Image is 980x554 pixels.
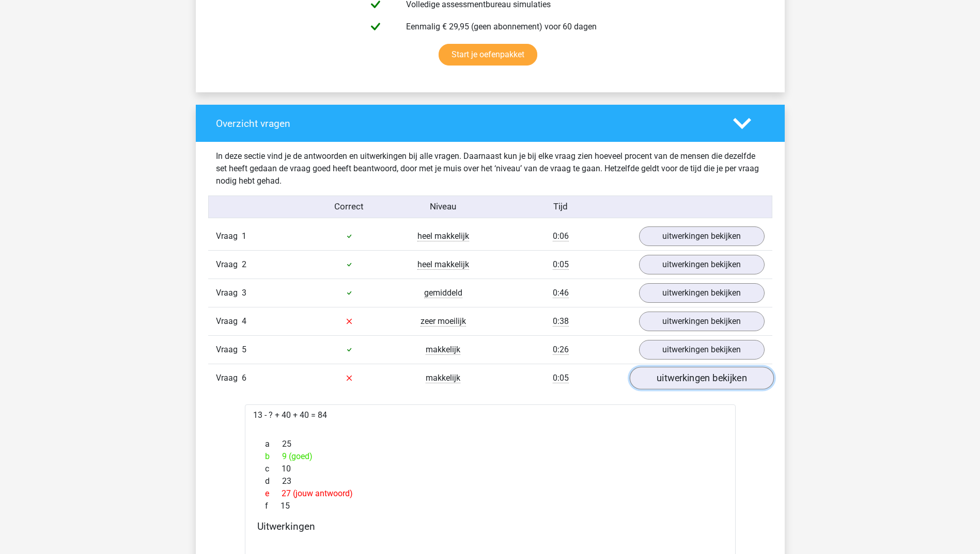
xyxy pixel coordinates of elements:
[216,372,242,384] span: Vraag
[629,367,773,389] a: uitwerkingen bekijken
[302,200,396,214] div: Correct
[639,340,765,360] a: uitwerkingen bekijken
[257,487,723,500] div: 27 (jouw antwoord)
[639,226,765,246] a: uitwerkingen bekijken
[216,344,242,356] span: Vraag
[257,475,723,487] div: 23
[265,438,282,450] span: a
[417,231,469,241] span: heel makkelijk
[553,259,569,270] span: 0:05
[257,438,723,450] div: 25
[490,200,631,214] div: Tijd
[396,200,490,214] div: Niveau
[242,373,246,383] span: 6
[426,373,460,383] span: makkelijk
[639,283,765,303] a: uitwerkingen bekijken
[265,475,282,487] span: d
[257,500,723,512] div: 15
[265,487,282,500] span: e
[242,259,246,269] span: 2
[439,44,537,66] a: Start je oefenpakket
[265,463,282,475] span: c
[242,345,246,354] span: 5
[426,345,460,355] span: makkelijk
[242,231,246,241] span: 1
[216,315,242,328] span: Vraag
[553,373,569,383] span: 0:05
[639,255,765,274] a: uitwerkingen bekijken
[553,316,569,327] span: 0:38
[242,316,246,326] span: 4
[257,520,723,532] h4: Uitwerkingen
[553,231,569,241] span: 0:06
[242,288,246,298] span: 3
[216,287,242,299] span: Vraag
[424,288,462,298] span: gemiddeld
[417,259,469,270] span: heel makkelijk
[553,288,569,298] span: 0:46
[216,258,242,271] span: Vraag
[639,312,765,331] a: uitwerkingen bekijken
[553,345,569,355] span: 0:26
[257,463,723,475] div: 10
[265,450,282,463] span: b
[421,316,466,327] span: zeer moeilijk
[208,150,772,187] div: In deze sectie vind je de antwoorden en uitwerkingen bij alle vragen. Daarnaast kun je bij elke v...
[216,230,242,242] span: Vraag
[216,118,718,129] h4: Overzicht vragen
[265,500,281,512] span: f
[257,450,723,463] div: 9 (goed)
